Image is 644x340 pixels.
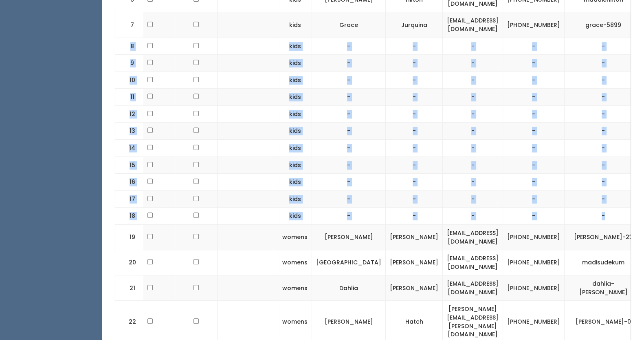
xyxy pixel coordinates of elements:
[278,190,312,208] td: kids
[503,275,565,301] td: [PHONE_NUMBER]
[443,12,503,38] td: [EMAIL_ADDRESS][DOMAIN_NAME]
[503,105,565,123] td: -
[386,157,443,174] td: -
[312,190,386,208] td: -
[386,208,443,225] td: -
[565,72,642,89] td: -
[278,105,312,123] td: kids
[278,55,312,72] td: kids
[443,174,503,191] td: -
[503,72,565,89] td: -
[503,157,565,174] td: -
[312,174,386,191] td: -
[312,55,386,72] td: -
[115,224,144,250] td: 19
[443,89,503,106] td: -
[386,89,443,106] td: -
[565,275,642,301] td: dahlia-[PERSON_NAME]
[565,224,642,250] td: [PERSON_NAME]-23
[443,72,503,89] td: -
[503,89,565,106] td: -
[278,123,312,140] td: kids
[115,208,144,225] td: 18
[115,275,144,301] td: 21
[565,89,642,106] td: -
[278,12,312,38] td: kids
[115,250,144,275] td: 20
[312,224,386,250] td: [PERSON_NAME]
[386,224,443,250] td: [PERSON_NAME]
[312,105,386,123] td: -
[386,275,443,301] td: [PERSON_NAME]
[115,38,144,55] td: 8
[443,250,503,275] td: [EMAIL_ADDRESS][DOMAIN_NAME]
[115,190,144,208] td: 17
[503,38,565,55] td: -
[565,190,642,208] td: -
[443,55,503,72] td: -
[386,190,443,208] td: -
[278,250,312,275] td: womens
[386,123,443,140] td: -
[443,105,503,123] td: -
[565,174,642,191] td: -
[278,38,312,55] td: kids
[503,190,565,208] td: -
[312,157,386,174] td: -
[278,224,312,250] td: womens
[443,190,503,208] td: -
[386,38,443,55] td: -
[386,250,443,275] td: [PERSON_NAME]
[443,157,503,174] td: -
[386,174,443,191] td: -
[503,250,565,275] td: [PHONE_NUMBER]
[312,38,386,55] td: -
[565,140,642,157] td: -
[443,38,503,55] td: -
[115,157,144,174] td: 15
[278,157,312,174] td: kids
[278,72,312,89] td: kids
[503,140,565,157] td: -
[565,123,642,140] td: -
[278,275,312,301] td: womens
[312,72,386,89] td: -
[565,105,642,123] td: -
[115,174,144,191] td: 16
[312,250,386,275] td: [GEOGRAPHIC_DATA]
[312,123,386,140] td: -
[565,55,642,72] td: -
[503,208,565,225] td: -
[115,123,144,140] td: 13
[312,208,386,225] td: -
[312,275,386,301] td: Dahlia
[115,140,144,157] td: 14
[115,12,144,38] td: 7
[386,105,443,123] td: -
[312,12,386,38] td: Grace
[565,208,642,225] td: -
[278,208,312,225] td: kids
[443,140,503,157] td: -
[115,55,144,72] td: 9
[503,12,565,38] td: [PHONE_NUMBER]
[312,89,386,106] td: -
[565,38,642,55] td: -
[503,174,565,191] td: -
[565,250,642,275] td: madisudekum
[443,208,503,225] td: -
[565,157,642,174] td: -
[278,89,312,106] td: kids
[565,12,642,38] td: grace-5899
[278,140,312,157] td: kids
[115,72,144,89] td: 10
[278,174,312,191] td: kids
[503,123,565,140] td: -
[312,140,386,157] td: -
[443,224,503,250] td: [EMAIL_ADDRESS][DOMAIN_NAME]
[443,123,503,140] td: -
[386,55,443,72] td: -
[503,55,565,72] td: -
[115,89,144,106] td: 11
[386,140,443,157] td: -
